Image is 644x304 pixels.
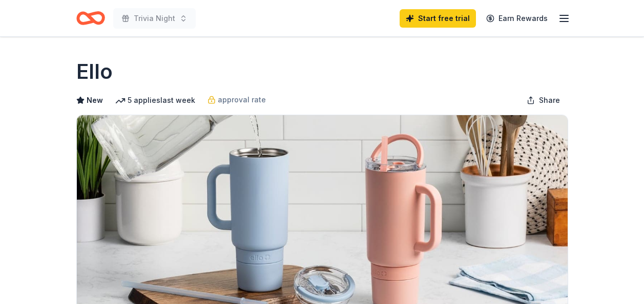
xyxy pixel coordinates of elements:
[207,94,266,106] a: approval rate
[115,94,195,106] div: 5 applies last week
[113,8,196,29] button: Trivia Night
[539,94,560,106] span: Share
[134,12,175,25] span: Trivia Night
[518,90,568,111] button: Share
[87,94,103,106] span: New
[400,9,476,28] a: Start free trial
[76,57,113,86] h1: Ello
[218,94,266,106] span: approval rate
[480,9,554,28] a: Earn Rewards
[76,6,105,30] a: Home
